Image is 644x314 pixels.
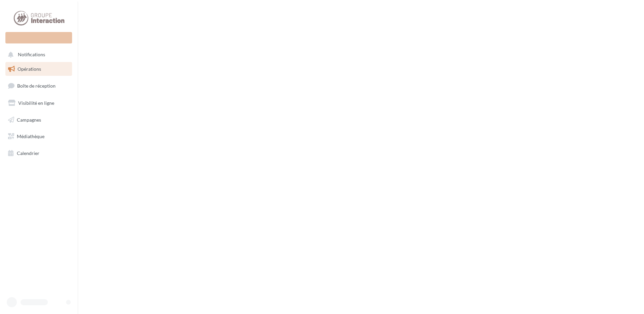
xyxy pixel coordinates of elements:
[5,32,72,43] div: Nouvelle campagne
[4,129,73,144] a: Médiathèque
[18,100,54,106] span: Visibilité en ligne
[18,66,41,72] span: Opérations
[4,62,73,76] a: Opérations
[4,113,73,127] a: Campagnes
[4,146,73,160] a: Calendrier
[17,83,56,89] span: Boîte de réception
[18,52,45,58] span: Notifications
[4,96,73,110] a: Visibilité en ligne
[17,133,44,139] span: Médiathèque
[17,117,41,122] span: Campagnes
[4,78,73,93] a: Boîte de réception
[17,150,39,156] span: Calendrier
